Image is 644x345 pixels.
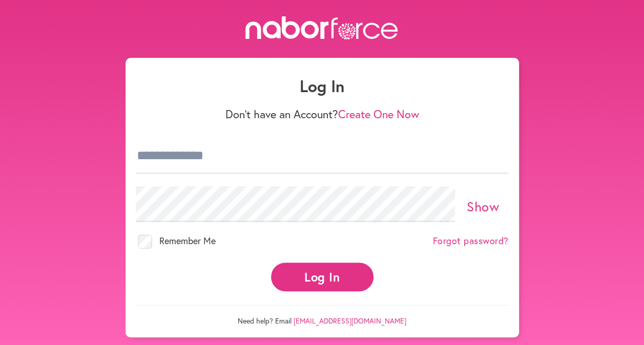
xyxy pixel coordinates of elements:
button: Log In [271,263,373,291]
p: Don't have an Account? [136,107,509,121]
a: Create One Now [338,106,419,121]
a: Show [467,198,499,215]
p: Need help? Email [136,305,509,326]
span: Remember Me [159,234,216,247]
a: [EMAIL_ADDRESS][DOMAIN_NAME] [294,316,406,326]
h1: Log In [136,76,509,96]
a: Forgot password? [433,235,509,247]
